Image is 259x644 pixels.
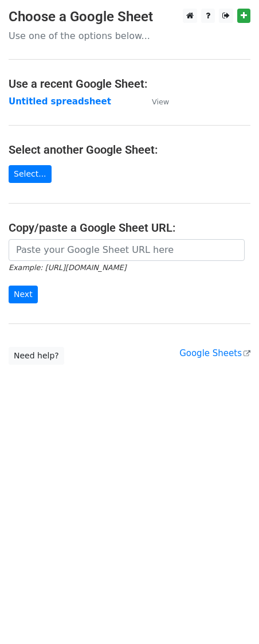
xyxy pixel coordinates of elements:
[9,143,250,157] h4: Select another Google Sheet:
[152,97,169,106] small: View
[9,239,245,261] input: Paste your Google Sheet URL here
[9,9,250,25] h3: Choose a Google Sheet
[9,96,111,107] a: Untitled spreadsheet
[9,263,126,272] small: Example: [URL][DOMAIN_NAME]
[9,286,38,303] input: Next
[179,348,250,358] a: Google Sheets
[9,165,52,183] a: Select...
[9,221,250,235] h4: Copy/paste a Google Sheet URL:
[9,347,64,365] a: Need help?
[9,77,250,91] h4: Use a recent Google Sheet:
[9,30,250,42] p: Use one of the options below...
[140,96,169,107] a: View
